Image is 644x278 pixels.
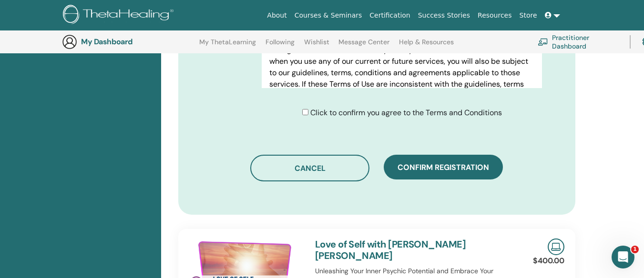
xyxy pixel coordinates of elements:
[315,238,466,262] a: Love of Self with [PERSON_NAME] [PERSON_NAME]
[631,246,639,253] span: 1
[63,5,177,26] img: logo.png
[291,7,366,24] a: Courses & Seminars
[263,7,290,24] a: About
[399,38,454,53] a: Help & Resources
[81,37,176,46] h3: My Dashboard
[384,155,503,179] button: Confirm registration
[250,155,369,181] button: Cancel
[266,38,295,53] a: Following
[366,7,414,24] a: Certification
[338,38,389,53] a: Message Center
[533,255,564,267] p: $400.00
[516,7,541,24] a: Store
[269,21,534,113] p: PLEASE READ THESE TERMS OF USE CAREFULLY BEFORE USING THE WEBSITE. By using the Website, you agre...
[548,238,564,255] img: Live Online Seminar
[295,163,326,173] span: Cancel
[304,38,329,53] a: Wishlist
[538,31,618,52] a: Practitioner Dashboard
[310,108,502,118] span: Click to confirm you agree to the Terms and Conditions
[538,38,548,46] img: chalkboard-teacher.svg
[398,162,489,172] span: Confirm registration
[414,7,474,24] a: Success Stories
[474,7,516,24] a: Resources
[62,34,77,50] img: generic-user-icon.jpg
[612,246,634,268] iframe: Intercom live chat
[199,38,256,53] a: My ThetaLearning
